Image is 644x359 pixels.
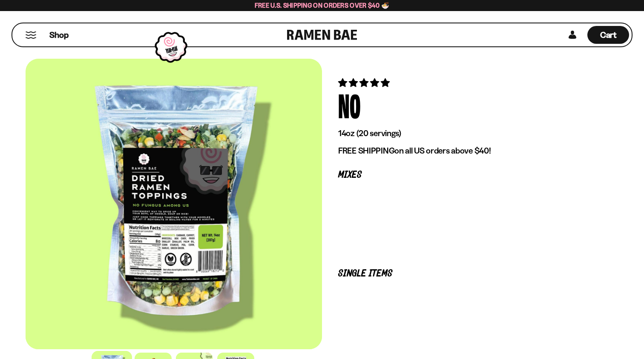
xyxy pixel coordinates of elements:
[338,77,391,88] span: 5.00 stars
[49,29,69,41] span: Shop
[25,31,37,39] button: Mobile Menu Trigger
[338,171,602,179] p: Mixes
[338,128,602,139] p: 14oz (20 servings)
[338,145,394,156] strong: FREE SHIPPING
[255,1,390,9] span: Free U.S. Shipping on Orders over $40 🍜
[338,89,361,121] div: No
[600,30,617,40] span: Cart
[587,23,629,46] div: Cart
[338,270,602,278] p: Single Items
[338,145,602,156] p: on all US orders above $40!
[49,26,69,44] a: Shop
